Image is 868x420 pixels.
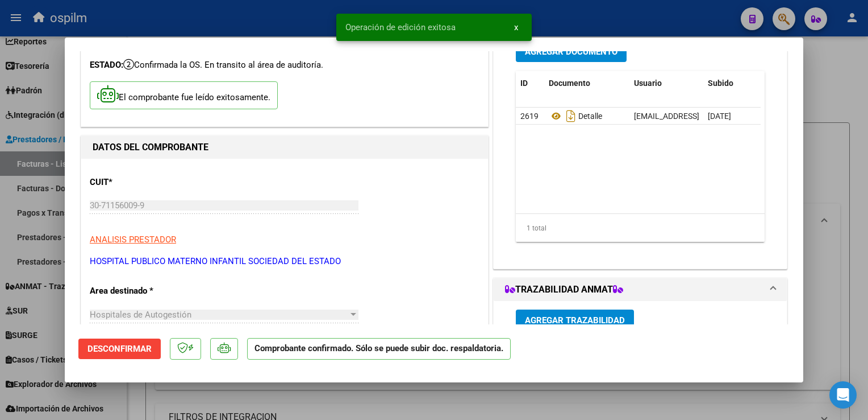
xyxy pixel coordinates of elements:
[829,381,857,409] div: Open Intercom Messenger
[516,310,634,331] button: Agregar Trazabilidad
[90,176,207,189] p: CUIT
[516,41,627,62] button: Agregar Documento
[505,17,527,38] button: x
[516,71,544,96] datatable-header-cell: ID
[123,60,323,70] span: Confirmada la OS. En transito al área de auditoría.
[549,79,590,88] span: Documento
[345,22,456,33] span: Operación de edición exitosa
[90,310,191,320] span: Hospitales de Autogestión
[564,107,578,125] i: Descargar documento
[247,338,511,360] p: Comprobante confirmado. Sólo se puede subir doc. respaldatoria.
[520,112,539,121] span: 2619
[494,32,787,269] div: DOCUMENTACIÓN RESPALDATORIA
[525,47,617,57] span: Agregar Documento
[516,214,765,242] div: 1 total
[90,81,278,109] p: El comprobante fue leído exitosamente.
[90,255,479,268] p: HOSPITAL PUBLICO MATERNO INFANTIL SOCIEDAD DEL ESTADO
[505,283,623,297] h1: TRAZABILIDAD ANMAT
[514,22,518,32] span: x
[544,71,629,96] datatable-header-cell: Documento
[93,142,208,153] strong: DATOS DEL COMPROBANTE
[494,278,787,301] mat-expansion-panel-header: TRAZABILIDAD ANMAT
[708,112,731,121] span: [DATE]
[87,344,152,354] span: Desconfirmar
[90,285,207,298] p: Area destinado *
[525,315,625,326] span: Agregar Trazabilidad
[760,71,817,96] datatable-header-cell: Acción
[708,79,733,88] span: Subido
[629,71,703,96] datatable-header-cell: Usuario
[78,339,161,359] button: Desconfirmar
[703,71,760,96] datatable-header-cell: Subido
[90,60,123,70] span: ESTADO:
[549,112,602,121] span: Detalle
[90,234,176,245] span: ANALISIS PRESTADOR
[520,79,528,88] span: ID
[634,79,662,88] span: Usuario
